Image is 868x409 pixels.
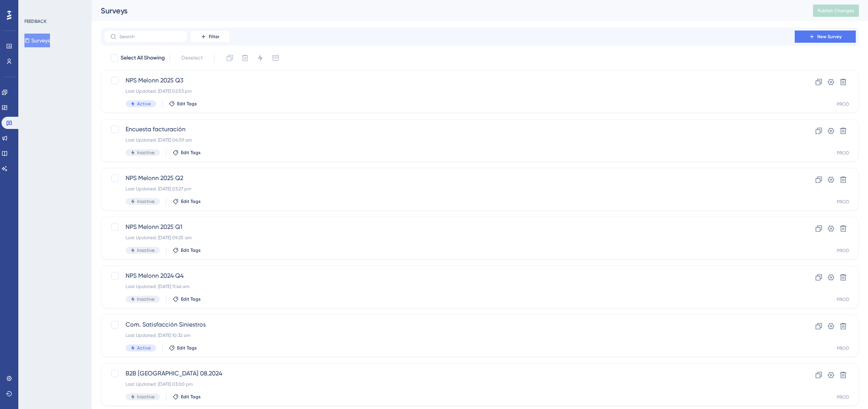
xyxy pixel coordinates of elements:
span: NPS Melonn 2025 Q2 [126,174,773,183]
button: Surveys [24,34,50,47]
button: Deselect [174,51,210,65]
button: Edit Tags [173,150,201,156]
span: Active [137,345,151,351]
span: NPS Melonn 2025 Q1 [126,222,773,232]
span: Edit Tags [181,150,201,156]
div: PROD [837,199,849,205]
span: Encuesta facturación [126,125,773,134]
span: Edit Tags [181,198,201,204]
div: PROD [837,296,849,303]
button: Edit Tags [173,198,201,204]
span: New Survey [817,34,842,40]
button: Edit Tags [169,101,197,107]
span: Edit Tags [181,247,201,253]
button: Edit Tags [173,296,201,302]
button: New Survey [795,31,856,43]
div: PROD [837,345,849,351]
div: PROD [837,248,849,254]
div: Last Updated: [DATE] 11:46 am [126,283,773,290]
span: Select All Showing [121,53,165,63]
span: Inactive [137,247,155,253]
span: NPS Melonn 2025 Q3 [126,76,773,85]
span: B2B [GEOGRAPHIC_DATA] 08.2024 [126,369,773,378]
div: Last Updated: [DATE] 03:00 pm [126,381,773,387]
span: NPS Melonn 2024 Q4 [126,271,773,280]
span: Edit Tags [181,296,201,302]
div: PROD [837,101,849,107]
div: Last Updated: [DATE] 03:27 pm [126,186,773,192]
div: Surveys [101,5,794,16]
button: Edit Tags [173,394,201,400]
button: Edit Tags [169,345,197,351]
button: Filter [191,31,229,43]
span: Com. Satisfacción Siniestros [126,320,773,329]
span: Inactive [137,296,155,302]
div: FEEDBACK [24,18,47,24]
div: Last Updated: [DATE] 09:25 am [126,235,773,241]
button: Edit Tags [173,247,201,253]
div: PROD [837,394,849,400]
span: Inactive [137,394,155,400]
span: Edit Tags [177,101,197,107]
span: Inactive [137,150,155,156]
span: Deselect [181,53,203,63]
input: Search [119,34,181,39]
span: Edit Tags [177,345,197,351]
div: PROD [837,150,849,156]
span: Edit Tags [181,394,201,400]
button: Publish Changes [813,5,859,17]
div: Last Updated: [DATE] 04:59 am [126,137,773,143]
div: Last Updated: [DATE] 02:53 pm [126,88,773,94]
span: Inactive [137,198,155,204]
span: Filter [209,34,219,40]
div: Last Updated: [DATE] 10:32 am [126,332,773,338]
span: Active [137,101,151,107]
span: Publish Changes [818,8,854,14]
